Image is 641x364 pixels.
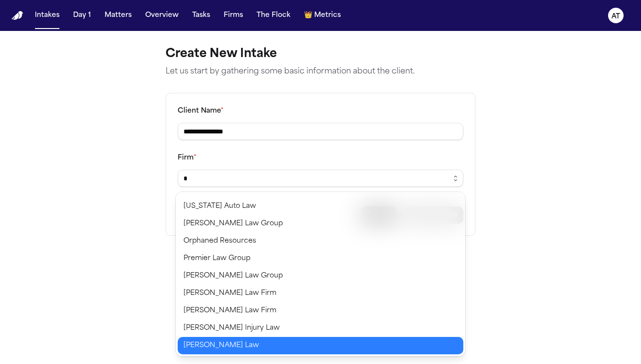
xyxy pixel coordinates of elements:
span: [PERSON_NAME] Law [183,340,259,351]
span: Premier Law Group [183,253,250,264]
span: Orphaned Resources [183,235,256,247]
span: [PERSON_NAME] Law Firm [183,288,276,299]
span: [PERSON_NAME] Law Firm [183,305,276,317]
input: Select a firm [178,170,463,187]
span: [PERSON_NAME] Law Group [183,270,283,282]
span: [US_STATE] Auto Law [183,201,256,212]
span: [PERSON_NAME] Injury Law [183,322,280,334]
span: [PERSON_NAME] Law Group [183,218,283,230]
